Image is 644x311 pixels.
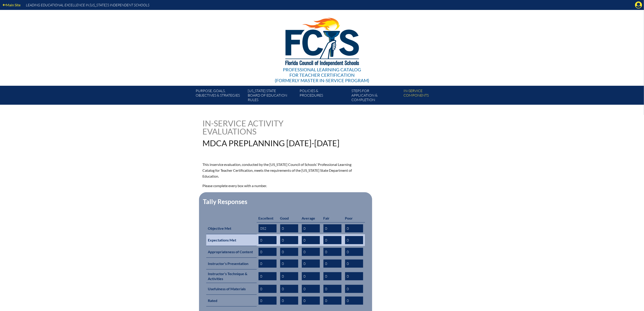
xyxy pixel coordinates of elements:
a: In-servicecomponents [402,88,454,105]
a: Policies &Procedures [298,88,350,105]
a: Main Site [1,2,22,8]
p: This inservice evaluation, conducted by the [US_STATE] Council of Schools’ Professional Learning ... [203,162,361,179]
th: Usefulness of Materials [206,283,257,295]
h1: In-service Activity Evaluations [203,119,293,135]
svg: Manage account [635,1,642,9]
p: Please complete every box with a number. [203,183,361,189]
span: for Teacher Certification [289,72,355,78]
th: Rated [206,295,257,306]
div: Professional Learning Catalog (formerly Master In-service Program) [275,67,369,83]
th: Appropriateness of Content [206,246,257,258]
th: Instructor's Presentation [206,258,257,269]
a: Professional Learning Catalog for Teacher Certification(formerly Master In-service Program) [273,9,371,84]
th: Good [278,214,300,223]
h1: MDCA Preplanning [DATE]-[DATE] [203,139,351,147]
th: Excellent [257,214,278,223]
th: Instructor's Technique & Activities [206,269,257,283]
th: Average [300,214,322,223]
legend: Tally Responses [203,198,248,205]
img: FCISlogo221.eps [275,10,369,72]
th: Fair [322,214,343,223]
th: Expectations Met [206,234,257,246]
a: Steps forapplication & completion [350,88,402,105]
a: [US_STATE] StateBoard of Education rules [246,88,298,105]
th: Poor [343,214,365,223]
th: Objective Met [206,222,257,234]
a: Purpose, goals,objectives & strategies [194,88,246,105]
